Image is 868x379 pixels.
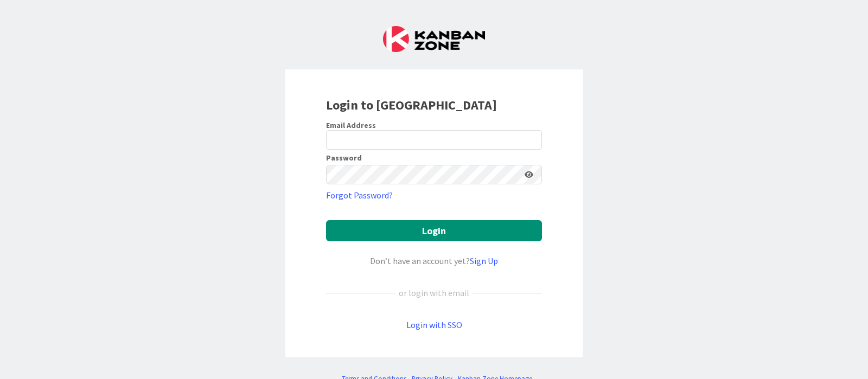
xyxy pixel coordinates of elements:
label: Email Address [326,120,376,130]
div: or login with email [396,286,472,299]
a: Forgot Password? [326,189,393,202]
b: Login to [GEOGRAPHIC_DATA] [326,97,497,113]
a: Sign Up [470,255,498,266]
img: Kanban Zone [383,26,485,52]
button: Login [326,220,542,241]
div: Don’t have an account yet? [326,254,542,267]
label: Password [326,154,362,162]
a: Login with SSO [406,319,462,330]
